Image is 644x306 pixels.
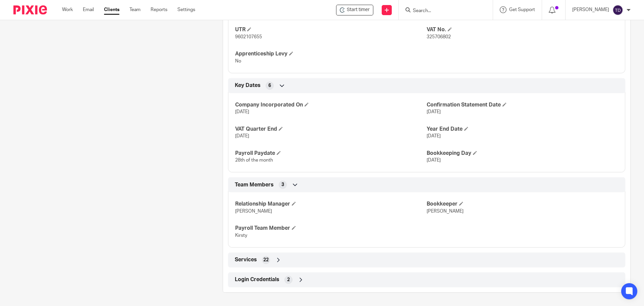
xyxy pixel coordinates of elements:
span: Key Dates [235,82,261,89]
span: 6 [268,82,271,89]
h4: Bookkeeper [427,201,618,208]
span: [DATE] [235,110,249,114]
div: Oxford Fire And Flood Ltd [336,5,373,15]
a: Work [62,6,73,13]
h4: Company Incorporated On [235,101,427,108]
span: [PERSON_NAME] [235,209,272,214]
p: [PERSON_NAME] [572,6,609,13]
h4: Payroll Team Member [235,225,427,232]
span: 28th of the month [235,158,273,163]
input: Search [412,8,473,14]
a: Team [129,6,141,13]
span: 22 [263,257,269,263]
a: Email [83,6,94,13]
h4: Bookkeeping Day [427,150,618,157]
h4: VAT No. [427,26,618,33]
span: No [235,59,241,63]
a: Clients [104,6,119,13]
span: Services [235,256,257,263]
span: Login Credentials [235,276,279,283]
h4: Confirmation Statement Date [427,101,618,108]
h4: Apprenticeship Levy [235,50,427,57]
span: [DATE] [427,134,441,138]
span: [PERSON_NAME] [427,209,464,214]
span: Team Members [235,181,274,188]
img: Pixie [13,5,47,14]
h4: Relationship Manager [235,201,427,208]
span: Get Support [509,7,535,12]
h4: Year End Date [427,126,618,133]
a: Reports [151,6,167,13]
span: 9602107655 [235,35,262,39]
a: Settings [177,6,195,13]
span: 325706802 [427,35,451,39]
h4: Payroll Paydate [235,150,427,157]
span: [DATE] [427,158,441,163]
span: Start timer [347,6,370,13]
img: svg%3E [612,5,623,15]
span: 2 [287,276,290,283]
span: Kirsty [235,233,247,238]
span: [DATE] [427,110,441,114]
span: [DATE] [235,134,249,138]
h4: VAT Quarter End [235,126,427,133]
h4: UTR [235,26,427,33]
span: 3 [281,181,284,188]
